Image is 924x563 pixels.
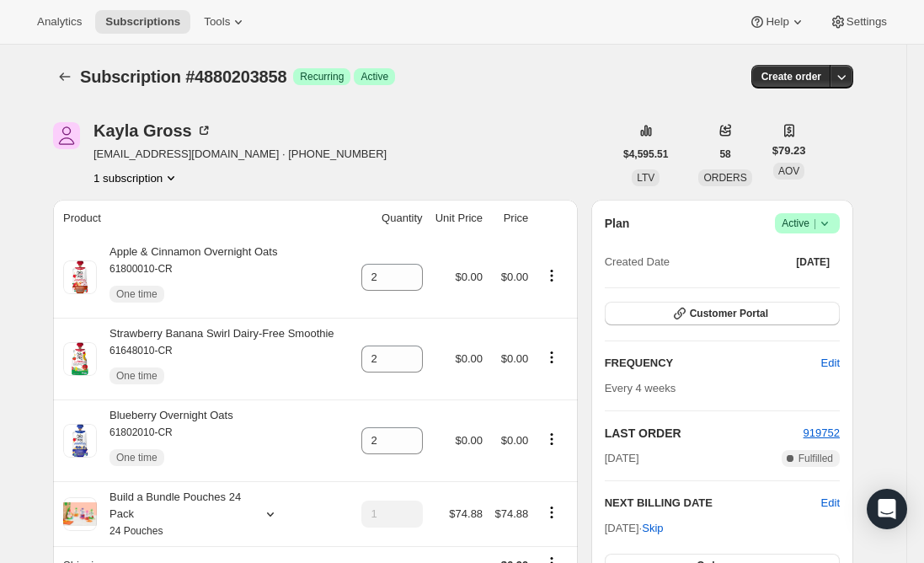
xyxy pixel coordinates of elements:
span: Tools [204,15,230,29]
th: Unit Price [428,200,489,237]
span: [DATE] · [605,522,664,534]
span: Recurring [300,70,344,83]
span: One time [116,451,158,464]
button: [DATE] [786,250,840,274]
th: Price [488,200,533,237]
span: $0.00 [501,434,529,447]
div: Build a Bundle Pouches 24 Pack [97,489,248,539]
span: Analytics [37,15,82,29]
span: Help [766,15,788,29]
h2: FREQUENCY [605,355,821,372]
button: Subscriptions [95,10,190,34]
span: ORDERS [703,172,746,184]
button: Customer Portal [605,302,840,325]
span: Kayla Gross [53,122,80,149]
span: [DATE] [605,450,639,467]
span: Active [361,70,388,83]
button: Help [739,10,815,34]
th: Product [53,200,353,237]
img: product img [63,342,97,376]
span: One time [116,287,158,301]
button: Product actions [538,430,565,448]
span: Create order [761,70,821,83]
span: $0.00 [456,271,483,283]
button: Edit [821,495,840,512]
span: Created Date [605,254,670,271]
span: Edit [821,355,840,372]
button: Product actions [538,503,565,522]
span: One time [116,369,158,383]
span: $0.00 [501,271,529,283]
span: Fulfilled [798,452,833,465]
span: $74.88 [449,507,483,520]
small: 61648010-CR [109,345,173,357]
span: AOV [778,165,799,177]
img: product img [63,424,97,458]
h2: LAST ORDER [605,425,804,442]
div: Open Intercom Messenger [867,489,907,529]
button: Product actions [538,348,565,367]
div: Kayla Gross [93,122,212,139]
button: Skip [632,515,673,542]
span: $0.00 [456,352,483,365]
span: | [814,217,816,230]
div: Apple & Cinnamon Overnight Oats [97,244,277,311]
button: $4,595.51 [613,142,678,166]
div: Strawberry Banana Swirl Dairy-Free Smoothie [97,325,334,393]
span: LTV [637,172,654,184]
span: $74.88 [495,507,529,520]
span: Customer Portal [690,307,768,320]
span: $4,595.51 [623,147,668,161]
button: Tools [194,10,257,34]
h2: NEXT BILLING DATE [605,495,821,512]
a: 919752 [804,426,840,439]
span: 58 [719,147,730,161]
button: Analytics [27,10,92,34]
span: Every 4 weeks [605,382,676,394]
span: Skip [642,520,663,537]
span: Settings [847,15,887,29]
button: Subscriptions [53,65,77,88]
button: Product actions [538,266,565,285]
button: Settings [820,10,897,34]
button: Edit [811,350,850,377]
span: Active [782,215,833,232]
h2: Plan [605,215,630,232]
span: [DATE] [796,255,830,269]
small: 61802010-CR [109,426,173,438]
span: $79.23 [772,142,806,159]
div: Blueberry Overnight Oats [97,407,233,475]
span: $0.00 [501,352,529,365]
span: $0.00 [456,434,483,447]
button: Create order [751,65,831,88]
span: [EMAIL_ADDRESS][DOMAIN_NAME] · [PHONE_NUMBER] [93,146,387,163]
th: Quantity [353,200,428,237]
button: Product actions [93,169,179,186]
span: Subscription #4880203858 [80,67,286,86]
button: 58 [709,142,740,166]
small: 24 Pouches [109,525,163,537]
small: 61800010-CR [109,263,173,275]
span: Subscriptions [105,15,180,29]
img: product img [63,260,97,294]
button: 919752 [804,425,840,442]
